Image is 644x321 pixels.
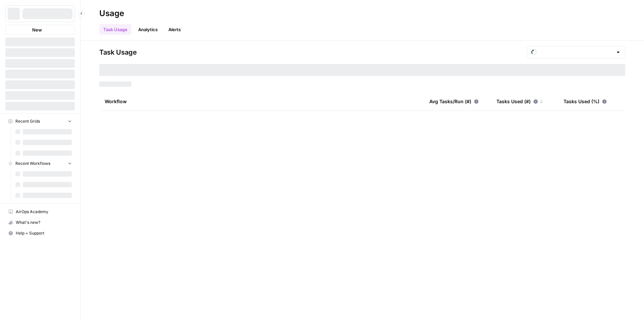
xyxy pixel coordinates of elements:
[5,206,75,217] a: AirOps Academy
[5,228,75,239] button: Help + Support
[16,230,72,236] span: Help + Support
[99,8,124,19] div: Usage
[429,92,479,111] div: Avg Tasks/Run (#)
[134,24,162,35] a: Analytics
[5,25,75,35] button: New
[164,24,185,35] button: Alerts
[15,160,50,167] span: Recent Workflows
[5,217,75,228] button: What's new?
[6,217,74,228] div: What's new?
[496,92,543,111] div: Tasks Used (#)
[5,116,75,126] button: Recent Grids
[15,118,40,124] span: Recent Grids
[99,24,131,35] a: Task Usage
[99,48,137,57] span: Task Usage
[563,92,607,111] div: Tasks Used (%)
[105,92,419,111] div: Workflow
[5,158,75,169] button: Recent Workflows
[32,26,42,33] span: New
[16,209,72,215] span: AirOps Academy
